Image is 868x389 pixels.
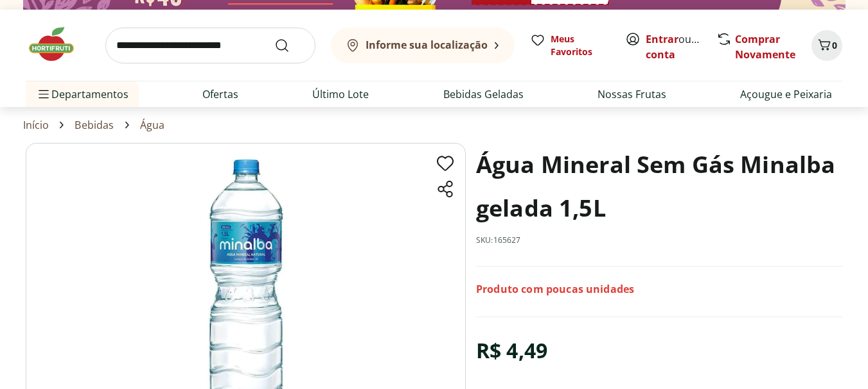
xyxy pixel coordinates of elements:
[476,282,634,296] p: Produto com poucas unidades
[26,25,90,63] img: Hortifruti
[476,235,521,245] p: SKU: 165627
[105,28,315,63] input: search
[274,38,305,53] button: Submit Search
[740,87,832,102] a: Açougue e Peixaria
[646,32,716,62] a: Criar conta
[36,79,51,110] button: Menu
[23,119,49,131] a: Início
[140,119,165,131] a: Água
[735,32,795,62] a: Comprar Novamente
[312,87,369,102] a: Último Lote
[811,30,842,61] button: Carrinho
[832,39,837,51] span: 0
[75,119,114,131] a: Bebidas
[202,87,238,102] a: Ofertas
[366,38,488,52] b: Informe sua localização
[551,33,610,58] span: Meus Favoritos
[530,33,610,58] a: Meus Favoritos
[443,87,524,102] a: Bebidas Geladas
[646,31,703,62] span: ou
[598,87,666,102] a: Nossas Frutas
[331,28,515,63] button: Informe sua localização
[36,79,128,110] span: Departamentos
[646,32,678,46] a: Entrar
[476,333,547,368] div: R$ 4,49
[476,143,842,230] h1: Água Mineral Sem Gás Minalba gelada 1,5L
